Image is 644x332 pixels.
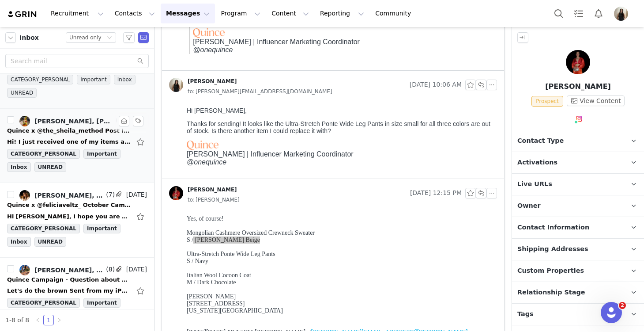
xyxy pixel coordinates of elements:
span: et us know the items, colors, and sizes you'd like for the campaign from our [10,159,282,175]
a: [PERSON_NAME][EMAIL_ADDRESS][PERSON_NAME][DOMAIN_NAME] [4,32,285,46]
span: collection [20,167,68,175]
span: Send Email [138,32,149,43]
img: instagram.svg [576,115,583,122]
img: 938b5927-5752-4309-b1bd-47d69c9db63a.jpg [19,190,30,201]
button: Program [215,4,266,23]
em: @onequince [10,103,49,111]
img: e2350c14-900d-4542-94f4-74ee557d58ba.jpg [169,186,183,200]
button: Content [266,4,314,23]
span: UNREAD [7,88,37,98]
span: CATEGORY_PERSONAL [7,224,80,233]
div: [PERSON_NAME] [DATE] 12:15 PMto:[PERSON_NAME] [162,179,504,212]
font: Mongolian Cashmere Oversized Crewneck Sweater S / [PERSON_NAME] Beige Ultra-Stretch Ponte Wide Le... [4,18,132,74]
button: Contacts [109,4,160,23]
span: 2 [619,302,626,309]
a: TikTok [43,258,64,265]
div: [PERSON_NAME] [DATE] 10:06 AMto:[PERSON_NAME][EMAIL_ADDRESS][DOMAIN_NAME] [162,71,504,103]
span: UNREAD [34,162,66,172]
div: Yes, of course! [4,4,310,11]
li: 1-8 of 8 [5,315,29,325]
a: [PERSON_NAME][EMAIL_ADDRESS][PERSON_NAME][DOMAIN_NAME] [4,117,285,131]
a: [PERSON_NAME], [PERSON_NAME] [19,116,114,126]
button: Reporting [315,4,369,23]
span: Shipping Addresses [517,244,588,254]
button: View Content [567,95,625,106]
img: a9acc4c8-4825-4f76-9f85-d9ef616c421b.jpg [614,7,628,21]
span: [PERSON_NAME][EMAIL_ADDRESS][DOMAIN_NAME] [188,87,332,96]
span: [DATE] 10:06 AM [410,80,462,90]
span: CATEGORY_PERSONAL [7,149,80,159]
iframe: Intercom live chat [601,302,622,323]
div: [STREET_ADDRESS] [4,88,310,95]
button: Search [549,4,569,23]
a: Instagram [10,258,41,265]
i: icon: left [35,317,41,323]
span: [PERSON_NAME] | Influencer Marketing Coordinator [10,95,177,103]
i: icon: down [107,35,112,41]
button: Profile [609,7,637,21]
span: CATEGORY_PERSONAL [7,75,73,84]
a: 1 [44,315,53,325]
div: Hi Alex, I hope you are having a great weekend! Thank you for sending the items. I just received ... [7,212,131,221]
li: 1 [43,315,54,325]
span: Important [83,149,121,159]
span: Stretch Crepe Classic Trouser Pants in Black/Size 4? Thank you! [75,18,236,24]
img: 7b80b4e8-2e45-408e-bb3d-c80fcbff8053.jpg [19,265,30,275]
div: [PERSON_NAME], [PERSON_NAME] [34,118,114,125]
span: I'll need to hear back from you no later than [DATE] in order to get this out on time. [10,195,267,203]
span: UNREAD [34,237,66,247]
span: Relationship Stage [517,288,585,298]
span: Inbox [19,33,39,42]
button: Recruitment [45,4,109,23]
p: Thanks for sending! It looks like the Ultra-Stretch Ponte Wide Leg Pants in size small for all th... [4,17,310,31]
span: (8) [104,265,115,274]
div: [PERSON_NAME] [188,186,237,193]
a: [PERSON_NAME], [PERSON_NAME] [19,190,104,201]
div: Unread only [69,33,102,42]
img: Amanda [566,50,590,74]
span: Influencer Marketing Team [45,248,128,256]
em: @onequince [4,55,43,62]
span: Contact Type [517,136,564,146]
span: Inbox [114,75,136,84]
span: Prospect [531,96,563,107]
span: Best wishes, [10,225,49,232]
span: (7) [104,190,115,199]
span: Contact Information [517,223,589,233]
span: Custom Properties [517,266,584,276]
img: a23189ab-9135-47c1-8d5c-fde6808983be.png [4,37,35,47]
a: [PERSON_NAME] [169,186,237,200]
a: Tasks [569,4,588,23]
div: Quince x @the_sheila_method Post Instructions! [7,126,131,135]
p: Hi [PERSON_NAME], [10,52,310,59]
img: a9acc4c8-4825-4f76-9f85-d9ef616c421b.jpg [169,78,183,92]
span: | [10,241,128,265]
div: Hi! I just received one of my items and it is too big. Is there any chance I can exchange for ano... [7,137,131,146]
span: [PERSON_NAME] | Influencer Marketing Coordinator [4,47,170,54]
a: grin logo [7,10,38,19]
span: (2) [114,116,124,125]
span: Inbox [7,237,31,247]
span: ? [64,167,68,175]
div: [PERSON_NAME], [PERSON_NAME], [PERSON_NAME] [34,267,104,274]
span: Inbox [7,162,31,172]
span: Alexandra | [10,248,128,256]
span: Activations [517,158,557,168]
a: [PERSON_NAME], [PERSON_NAME], [PERSON_NAME] [19,265,104,275]
p: Hi [PERSON_NAME], [4,4,310,11]
p: [PERSON_NAME] [512,81,644,92]
button: Notifications [589,4,608,23]
span: Thanks for joining our campaign! On our end the checkout URL didn't come through properly. Can yo... [10,151,300,167]
span: Owner [517,201,541,211]
a: Community [370,4,420,23]
img: b16498e9-d7c7-4100-b716-e23394ba01ad.jpg [19,116,30,126]
div: Let's do the brown Sent from my iPhone On Sep 25, 2025, at 5:09 PM, Alex Mekikian <alexandra.meki... [7,286,131,295]
i: icon: right [56,317,62,323]
div: [PERSON_NAME] [188,78,237,85]
span: Tags [517,309,534,319]
span: Thanks! Let me know if you have any questions. [10,210,161,217]
p: Thanks for sending! It looks like the Ultra-Stretch Ponte Wide Leg Pants in size small for all th... [10,65,310,80]
li: Next Page [54,315,64,325]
